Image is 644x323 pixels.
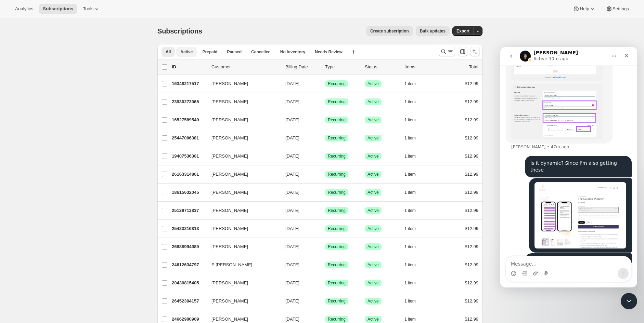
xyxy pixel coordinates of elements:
[83,6,93,12] span: Tools
[404,262,416,268] span: 1 item
[416,26,450,36] button: Bulk updates
[22,224,27,229] button: Gif picker
[470,47,480,56] button: Sort the results
[404,317,416,322] span: 1 item
[569,4,600,14] button: Help
[172,224,478,233] div: 25423216813[PERSON_NAME][DATE]SuccessRecurringSuccessActive1 item$12.99
[404,226,416,231] span: 1 item
[404,190,416,195] span: 1 item
[328,117,346,123] span: Recurring
[211,171,248,178] span: [PERSON_NAME]
[328,153,346,159] span: Recurring
[465,226,478,231] span: $12.99
[368,226,379,231] span: Active
[172,133,478,143] div: 25447006381[PERSON_NAME][DATE]SuccessRecurringSuccessActive1 item$12.99
[285,117,299,122] span: [DATE]
[613,6,629,12] span: Settings
[328,190,346,195] span: Recurring
[211,117,248,123] span: [PERSON_NAME]
[211,207,248,214] span: [PERSON_NAME]
[404,117,416,123] span: 1 item
[328,172,346,177] span: Recurring
[211,316,248,323] span: [PERSON_NAME]
[172,80,206,87] p: 16348217517
[404,278,423,288] button: 1 item
[207,278,276,288] button: [PERSON_NAME]
[285,280,299,285] span: [DATE]
[621,293,637,309] iframe: Intercom live chat
[465,317,478,322] span: $12.99
[280,49,305,55] span: No inventory
[172,242,478,252] div: 26888994989[PERSON_NAME][DATE]SuccessRecurringSuccessActive1 item$12.99
[172,243,206,250] p: 26888994989
[5,206,131,243] div: Joni says…
[172,298,206,305] p: 26452394157
[404,172,416,177] span: 1 item
[211,225,248,232] span: [PERSON_NAME]
[227,49,242,55] span: Paused
[285,64,320,70] p: Billing Date
[211,135,248,142] span: [PERSON_NAME]
[404,206,423,215] button: 1 item
[465,208,478,213] span: $12.99
[285,99,299,104] span: [DATE]
[285,135,299,140] span: [DATE]
[207,259,276,270] button: E [PERSON_NAME]
[404,296,423,306] button: 1 item
[172,115,478,125] div: 16527589549[PERSON_NAME][DATE]SuccessRecurringSuccessActive1 item$12.99
[207,223,276,234] button: [PERSON_NAME]
[465,99,478,104] span: $12.99
[207,115,276,125] button: [PERSON_NAME]
[368,298,379,304] span: Active
[207,296,276,307] button: [PERSON_NAME]
[404,133,423,143] button: 1 item
[404,81,416,86] span: 1 item
[180,49,193,55] span: Active
[439,47,455,56] button: Search and filter results
[328,317,346,322] span: Recurring
[500,47,637,287] iframe: Intercom live chat
[315,49,343,55] span: Needs Review
[172,97,478,107] div: 23930273965[PERSON_NAME][DATE]SuccessRecurringSuccessActive1 item$12.99
[285,244,299,249] span: [DATE]
[285,226,299,231] span: [DATE]
[404,64,439,70] div: Items
[328,135,346,141] span: Recurring
[404,115,423,125] button: 1 item
[172,64,206,70] p: ID
[328,208,346,213] span: Recurring
[117,221,128,232] button: Send a message…
[285,208,299,213] span: [DATE]
[404,280,416,286] span: 1 item
[172,316,206,323] p: 24662900909
[172,64,478,70] div: IDCustomerBilling DateTypeStatusItemsTotal
[172,79,478,89] div: 16348217517[PERSON_NAME][DATE]SuccessRecurringSuccessActive1 item$12.99
[404,224,423,233] button: 1 item
[172,207,206,214] p: 25129713837
[172,188,478,197] div: 18615632045[PERSON_NAME][DATE]SuccessRecurringSuccessActive1 item$12.99
[172,135,206,142] p: 25447006381
[211,298,248,305] span: [PERSON_NAME]
[207,169,276,180] button: [PERSON_NAME]
[43,6,73,12] span: Subscriptions
[328,244,346,250] span: Recurring
[404,244,416,250] span: 1 item
[465,172,478,177] span: $12.99
[285,298,299,304] span: [DATE]
[211,98,248,105] span: [PERSON_NAME]
[285,317,299,322] span: [DATE]
[172,261,206,268] p: 24612634797
[328,262,346,268] span: Recurring
[602,4,633,14] button: Settings
[172,153,206,160] p: 19407536301
[172,280,206,286] p: 20430815405
[420,28,446,34] span: Bulk updates
[207,241,276,252] button: [PERSON_NAME]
